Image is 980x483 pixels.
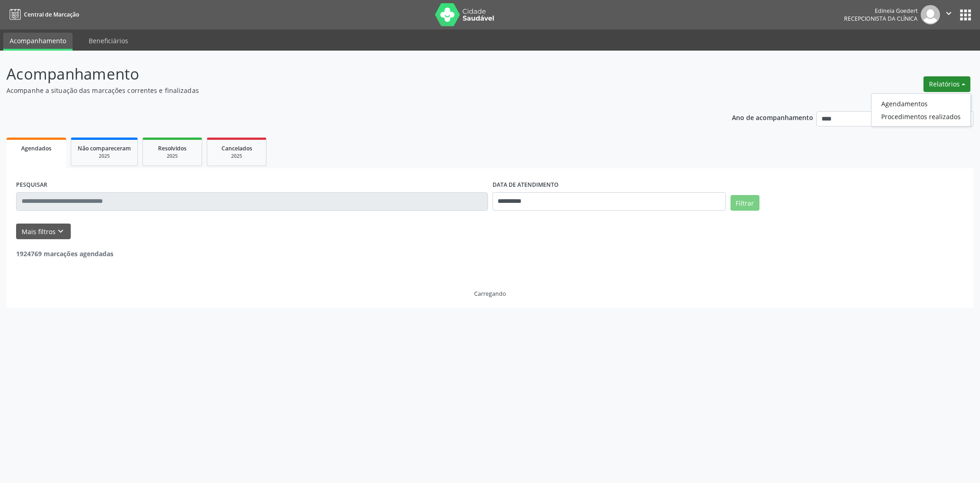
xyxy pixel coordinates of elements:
[3,33,73,51] a: Acompanhamento
[149,153,195,160] div: 2025
[6,7,79,22] a: Central de Marcação
[214,153,260,160] div: 2025
[731,195,759,211] button: Filtrar
[957,7,974,23] button: apps
[844,15,918,23] span: Recepcionista da clínica
[16,224,71,240] button: Mais filtroskeyboard_arrow_down
[872,110,970,123] a: Procedimentos realizados
[732,111,813,123] p: Ano de acompanhamento
[940,5,957,24] button: 
[221,144,252,152] span: Cancelados
[921,5,940,24] img: img
[56,226,66,236] i: keyboard_arrow_down
[78,144,131,152] span: Não compareceram
[78,153,131,160] div: 2025
[16,178,47,192] label: PESQUISAR
[82,33,135,49] a: Beneficiários
[493,178,559,192] label: DATA DE ATENDIMENTO
[24,11,79,18] span: Central de Marcação
[158,144,187,152] span: Resolvidos
[16,249,113,258] strong: 1924769 marcações agendadas
[872,97,970,110] a: Agendamentos
[871,93,971,126] ul: Relatórios
[923,76,970,92] button: Relatórios
[474,290,506,298] div: Carregando
[844,7,918,15] div: Edineia Goedert
[21,144,51,152] span: Agendados
[6,63,684,86] p: Acompanhamento
[944,8,954,18] i: 
[6,86,684,95] p: Acompanhe a situação das marcações correntes e finalizadas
